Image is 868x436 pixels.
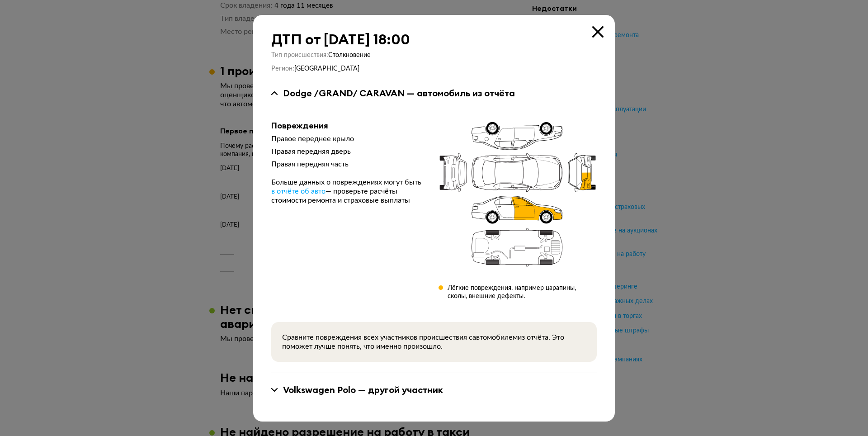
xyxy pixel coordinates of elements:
div: Volkswagen Polo — другой участник [283,384,443,396]
div: Регион : [271,65,597,73]
div: Dodge /GRAND/ CARAVAN — автомобиль из отчёта [283,87,515,99]
div: Повреждения [271,121,424,131]
div: Лёгкие повреждения, например царапины, сколы, внешние дефекты. [448,284,597,300]
span: [GEOGRAPHIC_DATA] [294,66,359,72]
div: ДТП от [DATE] 18:00 [271,31,597,47]
div: Правое переднее крыло [271,134,424,143]
div: Сравните повреждения всех участников происшествия с автомобилем из отчёта. Это поможет лучше поня... [282,333,586,351]
div: Больше данных о повреждениях могут быть — проверьте расчёты стоимости ремонта и страховые выплаты [271,178,424,205]
span: Столкновение [328,52,371,58]
span: в отчёте об авто [271,188,325,195]
a: в отчёте об авто [271,187,325,196]
div: Тип происшествия : [271,51,597,59]
div: Правая передняя дверь [271,147,424,156]
div: Правая передняя часть [271,160,424,169]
